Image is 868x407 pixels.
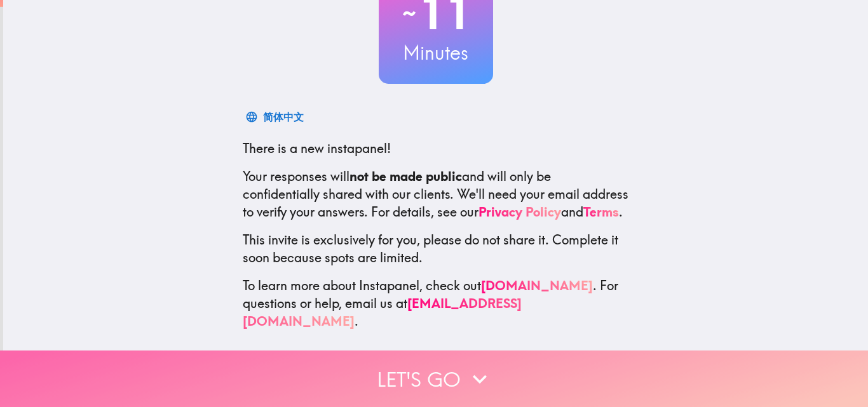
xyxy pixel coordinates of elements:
[243,140,391,156] span: There is a new instapanel!
[263,108,304,126] div: 简体中文
[478,204,561,220] a: Privacy Policy
[349,168,462,184] b: not be made public
[379,39,493,66] h3: Minutes
[243,277,629,330] p: To learn more about Instapanel, check out . For questions or help, email us at .
[243,231,629,267] p: This invite is exclusively for you, please do not share it. Complete it soon because spots are li...
[243,295,522,329] a: [EMAIL_ADDRESS][DOMAIN_NAME]
[481,277,593,293] a: [DOMAIN_NAME]
[243,168,629,221] p: Your responses will and will only be confidentially shared with our clients. We'll need your emai...
[583,204,619,220] a: Terms
[243,104,309,130] button: 简体中文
